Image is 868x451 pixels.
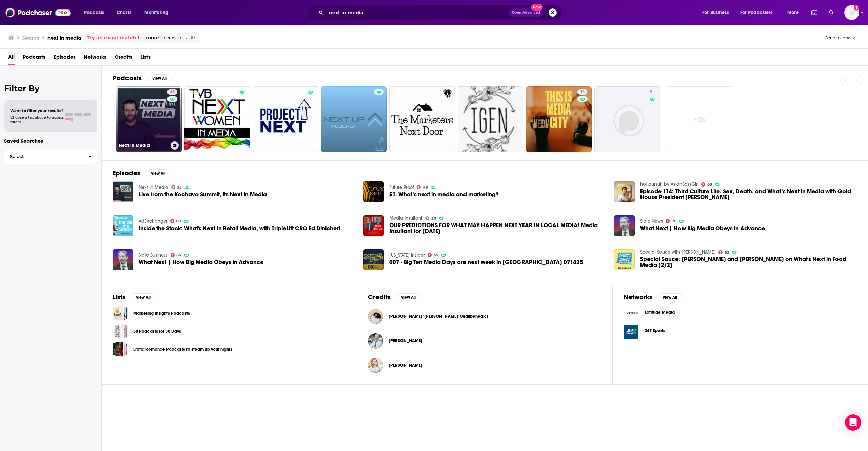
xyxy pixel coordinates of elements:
button: open menu [140,7,177,18]
a: 66 [171,253,181,257]
span: 76 [672,220,676,223]
button: open menu [783,7,807,18]
button: Select [4,149,97,164]
img: 007 - Big Ten Media Days are next week in Vegas 071825 [363,249,384,270]
a: 35 [167,89,177,95]
h2: Lists [113,293,125,301]
button: View All [131,293,155,301]
span: 5 [650,89,652,96]
a: Live from the Kochava Summit, its Next in Media [113,181,133,202]
a: EpisodesView All [113,169,170,177]
span: For Podcasters [740,8,773,17]
span: Podcasts [84,8,104,17]
button: Open AdvancedNew [509,8,543,17]
a: Latitude Media logoLatitude Media [624,306,857,321]
a: Kelly Noble Mirabella [368,358,383,373]
img: John McCartney [368,333,383,349]
a: 30 Podcasts for 30 Days [113,323,128,339]
span: 30 [431,217,436,220]
div: Search podcasts, credits, & more... [314,5,569,20]
button: open menu [736,7,783,18]
span: Open Advanced [512,11,540,14]
span: Erotic Romance Podcasts to steam up your nights [113,341,128,357]
a: 007 - Big Ten Media Days are next week in Vegas 071825 [389,259,583,265]
a: 35 [171,185,182,189]
a: Show notifications dropdown [826,7,836,18]
a: Special Sauce with Ed Levine [640,249,716,255]
button: open menu [79,7,113,18]
span: Inside the Stack: What's Next In Retail Media, with TripleLift CRO Ed Dinichert [139,225,340,231]
h2: Credits [368,293,391,301]
span: Logged in as leahlevin [844,5,859,20]
img: 51. What’s next in media and marketing? [363,181,384,202]
a: Special Sauce: Matt Rodbard and Max Falkowitz on What's Next in Food Media [2/2] [640,256,857,268]
a: Episode 114: Third Culture Life, Sex, Death, and What’s Next in Media with Gold House President B... [640,189,857,200]
img: Special Sauce: Matt Rodbard and Max Falkowitz on What's Next in Food Media [2/2] [614,249,635,270]
a: All [8,52,15,65]
a: Cynthia 'Tasha' Osajibenedict [368,309,383,324]
a: 60 [170,219,181,223]
a: 5 [647,89,655,95]
span: Select [4,154,83,159]
span: Episode 114: Third Culture Life, Sex, Death, and What’s Next in Media with Gold House President [... [640,189,857,200]
span: Latitude Media [645,310,675,315]
span: 49 [423,186,428,189]
h2: Episodes [113,169,140,177]
a: Live from the Kochava Summit, its Next in Media [139,192,267,197]
a: Next in Media [139,184,169,190]
span: [PERSON_NAME] [389,362,422,368]
span: 15 [580,89,585,96]
a: Michigan Insider [389,252,425,258]
a: What Next | How Big Media Obeys in Advance [113,249,133,270]
a: What Next | How Big Media Obeys in Advance [139,259,263,265]
span: 51. What’s next in media and marketing? [389,192,499,197]
h2: Filter By [4,83,97,93]
a: 30 Podcasts for 30 Days [133,328,181,335]
a: 30 [425,216,436,220]
span: 35 [177,186,182,189]
a: NetworksView All [624,293,682,301]
img: 247 Sports logo [624,324,639,339]
a: 35Next in Media [116,86,182,152]
span: For Business [702,8,729,17]
span: 247 Sports [645,328,665,333]
span: 60 [176,220,181,223]
button: Cynthia 'Tasha' OsajibenedictCynthia 'Tasha' Osajibenedict [368,306,601,327]
span: OUR PREDICTIONS FOR WHAT MAY HAPPEN NEXT YEAR IN LOCAL MEDIA! Media Insultant for [DATE] [389,222,606,234]
a: Future Proof [389,184,414,190]
span: 69 [434,254,438,257]
span: for more precise results [138,34,196,42]
a: 69 [428,253,438,257]
a: What Next | How Big Media Obeys in Advance [640,225,765,231]
a: 247 Sports logo247 Sports [624,324,857,339]
span: 66 [176,254,181,257]
a: PodcastsView All [113,74,172,82]
span: 68 [707,183,712,186]
img: What Next | How Big Media Obeys in Advance [614,215,635,236]
button: View All [146,169,170,177]
span: New [531,4,543,11]
a: Slate Business [139,252,168,258]
button: View All [396,293,420,301]
a: Marketing Insights Podcasts [113,306,128,321]
a: Lists [140,52,151,65]
button: open menu [697,7,737,18]
img: Inside the Stack: What's Next In Retail Media, with TripleLift CRO Ed Dinichert [113,215,133,236]
button: Show profile menu [844,5,859,20]
img: Podchaser - Follow, Share and Rate Podcasts [5,6,71,19]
